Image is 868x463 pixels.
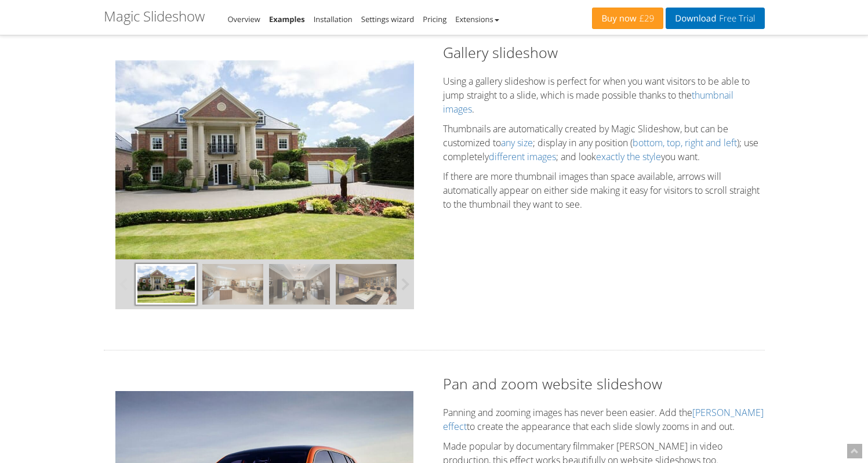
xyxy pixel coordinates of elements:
[501,136,533,149] a: any size
[269,264,330,305] img: javascript-slideshow-04.jpg
[443,74,765,116] p: Using a gallery slideshow is perfect for when you want visitors to be able to jump straight to a ...
[455,14,499,24] a: Extensions
[633,136,737,149] a: bottom, top, right and left
[336,264,397,305] img: javascript-slideshow-07.jpg
[443,374,765,394] h2: Pan and zoom website slideshow
[489,150,556,163] a: different images
[228,14,260,24] a: Overview
[202,264,263,305] img: javascript-slideshow-03.jpg
[443,42,765,63] h2: Gallery slideshow
[361,14,415,24] a: Settings wizard
[104,9,205,24] h1: Magic Slideshow
[443,169,765,211] p: If there are more thumbnail images than space available, arrows will automatically appear on eith...
[443,122,765,164] p: Thumbnails are automatically created by Magic Slideshow, but can be customized to ; display in an...
[115,60,414,259] img: Gallery slideshow example
[269,14,305,24] a: Examples
[637,14,655,23] span: £29
[443,406,764,433] a: [PERSON_NAME] effect
[592,8,663,29] a: Buy now£29
[666,8,764,29] a: DownloadFree Trial
[443,89,733,115] a: thumbnail images
[443,406,765,433] p: Panning and zooming images has never been easier. Add the to create the appearance that each slid...
[314,14,353,24] a: Installation
[716,14,755,23] span: Free Trial
[596,150,661,163] a: exactly the style
[423,14,446,24] a: Pricing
